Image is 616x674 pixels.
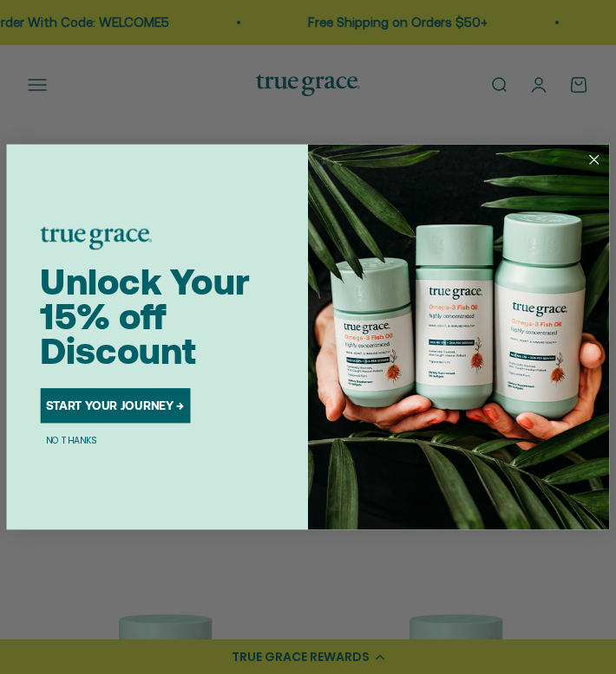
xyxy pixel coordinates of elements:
button: NO THANKS [40,433,102,448]
span: Unlock Your 15% off Discount [40,261,249,373]
button: START YOUR JOURNEY → [40,388,190,423]
img: 098727d5-50f8-4f9b-9554-844bb8da1403.jpeg [308,145,610,530]
img: logo placeholder [40,227,152,250]
button: Close dialog [584,149,605,170]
